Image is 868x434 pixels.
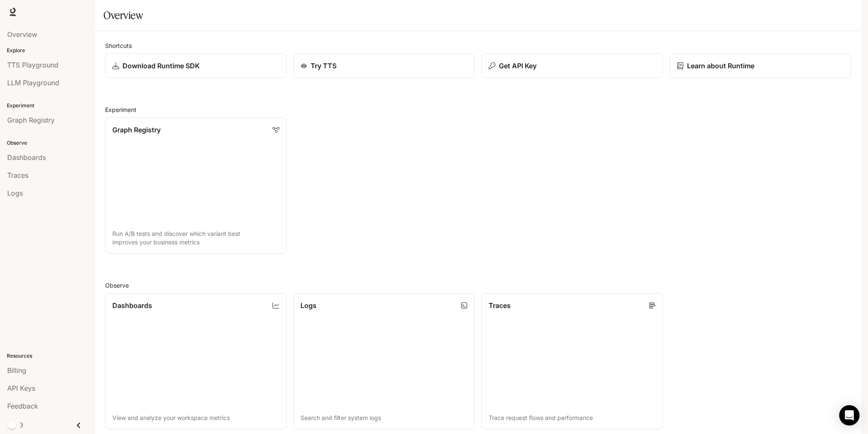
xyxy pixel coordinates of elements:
[105,105,851,114] h2: Experiment
[499,61,537,71] p: Get API Key
[687,61,754,71] p: Learn about Runtime
[311,61,337,71] p: Try TTS
[481,293,663,429] a: TracesTrace request flows and performance
[839,405,860,426] div: Open Intercom Messenger
[105,281,851,290] h2: Observe
[481,53,663,78] button: Get API Key
[489,300,511,311] p: Traces
[112,230,279,246] p: Run A/B tests and discover which variant best improves your business metrics
[293,53,475,78] a: Try TTS
[670,53,851,78] a: Learn about Runtime
[105,293,287,429] a: DashboardsView and analyze your workspace metrics
[112,414,279,422] p: View and analyze your workspace metrics
[103,7,143,24] h1: Overview
[489,414,656,422] p: Trace request flows and performance
[105,118,287,254] a: Graph RegistryRun A/B tests and discover which variant best improves your business metrics
[122,61,200,71] p: Download Runtime SDK
[300,300,317,311] p: Logs
[293,293,475,429] a: LogsSearch and filter system logs
[105,53,287,78] a: Download Runtime SDK
[105,41,851,50] h2: Shortcuts
[112,125,161,135] p: Graph Registry
[300,414,467,422] p: Search and filter system logs
[112,300,152,311] p: Dashboards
